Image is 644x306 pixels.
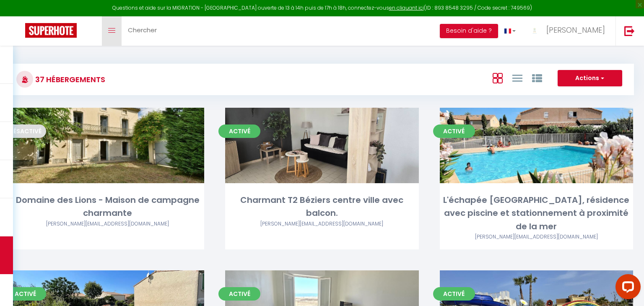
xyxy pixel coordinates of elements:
span: Activé [433,287,475,301]
div: Airbnb [440,233,633,241]
a: en cliquant ici [389,4,424,11]
img: logout [624,26,635,36]
a: Vue en Box [493,71,503,85]
img: ... [528,24,541,36]
span: Activé [433,124,475,138]
a: Editer [83,137,133,154]
span: Chercher [128,26,157,34]
a: ... [PERSON_NAME] [522,16,615,46]
div: Airbnb [11,220,204,228]
button: Actions [558,70,622,87]
div: Airbnb [225,220,418,228]
a: Editer [511,137,561,154]
iframe: LiveChat chat widget [609,271,644,306]
div: Domaine des Lions - Maison de campagne charmante [11,194,204,220]
a: Vue en Liste [512,71,522,85]
span: Activé [4,287,46,301]
a: Chercher [122,16,163,46]
a: Editer [297,137,347,154]
h3: 37 Hébergements [33,70,105,89]
div: Charmant T2 Béziers centre ville avec balcon. [225,194,418,220]
span: [PERSON_NAME] [546,25,605,35]
div: L'échapée [GEOGRAPHIC_DATA], résidence avec piscine et stationnement à proximité de la mer [440,194,633,233]
span: Désactivé [4,124,46,138]
span: Activé [218,287,260,301]
img: Super Booking [25,23,77,38]
a: Vue par Groupe [532,71,542,85]
span: Activé [218,124,260,138]
button: Besoin d'aide ? [440,24,498,38]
